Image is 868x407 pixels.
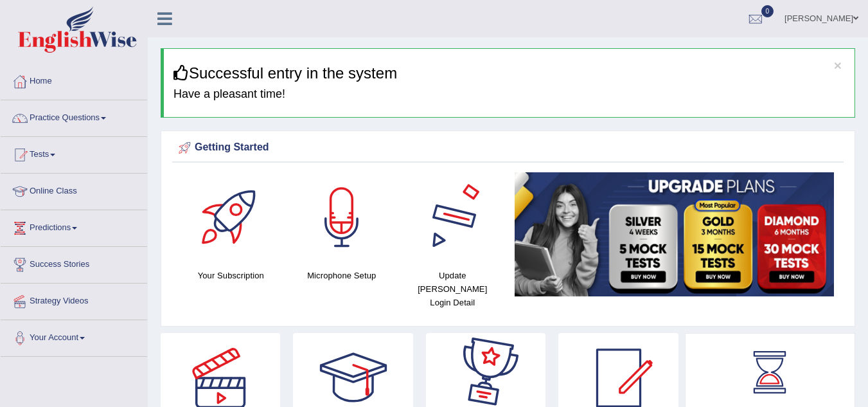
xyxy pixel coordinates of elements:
span: 0 [761,5,774,17]
a: Success Stories [1,247,147,279]
a: Practice Questions [1,100,147,132]
a: Home [1,64,147,96]
h4: Your Subscription [182,269,280,282]
img: small5.jpg [515,172,835,296]
a: Strategy Videos [1,284,147,316]
a: Predictions [1,210,147,242]
h4: Have a pleasant time! [173,88,845,101]
a: Your Account [1,320,147,352]
h4: Update [PERSON_NAME] Login Detail [403,269,502,309]
a: Online Class [1,174,147,206]
h4: Microphone Setup [293,269,391,282]
a: Tests [1,137,147,169]
h3: Successful entry in the system [173,65,845,82]
div: Getting Started [175,138,840,158]
button: × [834,59,842,72]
